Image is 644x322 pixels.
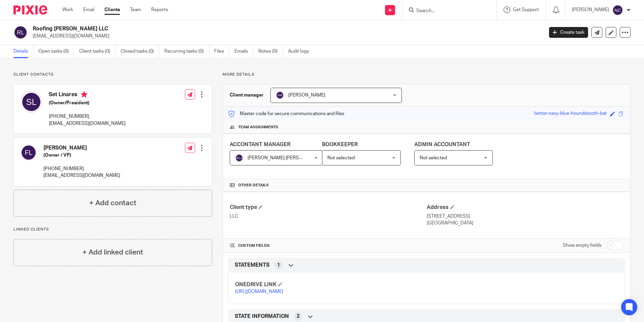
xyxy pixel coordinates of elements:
[13,45,33,58] a: Details
[416,8,476,14] input: Search
[104,6,120,13] a: Clients
[563,242,602,249] label: Show empty fields
[164,45,209,58] a: Recurring tasks (0)
[79,45,116,58] a: Client tasks (0)
[277,262,280,269] span: 1
[33,25,438,32] h2: Roofing [PERSON_NAME] LLC
[83,6,94,13] a: Email
[38,45,74,58] a: Open tasks (0)
[235,154,243,162] img: svg%3E
[235,289,283,294] a: [URL][DOMAIN_NAME]
[534,110,607,118] div: better-navy-blue-houndstooth-bat
[297,313,299,320] span: 2
[238,125,278,130] span: Team assignments
[49,100,126,106] h5: (Owner/President)
[230,142,290,147] span: ACCONTANT MANAGER
[230,92,264,99] h3: Client manager
[13,25,28,39] img: svg%3E
[43,172,120,179] p: [EMAIL_ADDRESS][DOMAIN_NAME]
[230,213,426,220] p: LLC
[427,213,623,220] p: [STREET_ADDRESS]
[33,33,539,39] p: [EMAIL_ADDRESS][DOMAIN_NAME]
[322,142,358,147] span: BOOKKEEPER
[327,156,355,160] span: Not selected
[420,156,447,160] span: Not selected
[612,5,623,16] img: svg%3E
[62,6,73,13] a: Work
[43,152,120,159] h5: (Owner / VP)
[235,313,289,320] span: STATE INFORMATION
[230,243,426,248] h4: CUSTOM FIELDS
[427,220,623,226] p: [GEOGRAPHIC_DATA]
[49,113,126,120] p: [PHONE_NUMBER]
[276,91,284,99] img: svg%3E
[248,156,323,160] span: [PERSON_NAME] [PERSON_NAME]
[89,198,136,208] h4: + Add contact
[238,183,269,188] span: Other details
[234,45,253,58] a: Emails
[21,144,37,161] img: svg%3E
[151,6,168,13] a: Reports
[21,91,42,113] img: svg%3E
[230,204,426,211] h4: Client type
[427,204,623,211] h4: Address
[49,91,126,100] h4: Set Linares
[513,7,539,12] span: Get Support
[43,165,120,172] p: [PHONE_NUMBER]
[572,6,609,13] p: [PERSON_NAME]
[258,45,283,58] a: Notes (0)
[223,72,631,77] p: More details
[81,91,88,98] i: Primary
[49,120,126,127] p: [EMAIL_ADDRESS][DOMAIN_NAME]
[235,262,269,269] span: STATEMENTS
[43,144,120,152] h4: [PERSON_NAME]
[549,27,588,38] a: Create task
[121,45,159,58] a: Closed tasks (0)
[288,45,314,58] a: Audit logs
[13,227,212,232] p: Linked clients
[235,281,426,288] h4: ONEDRIVE LINK
[13,72,212,77] p: Client contacts
[214,45,229,58] a: Files
[288,93,325,98] span: [PERSON_NAME]
[130,6,141,13] a: Team
[13,5,47,15] img: Pixie
[83,247,143,258] h4: + Add linked client
[228,110,344,117] p: Master code for secure communications and files
[414,142,470,147] span: ADMIN ACCOUNTANT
